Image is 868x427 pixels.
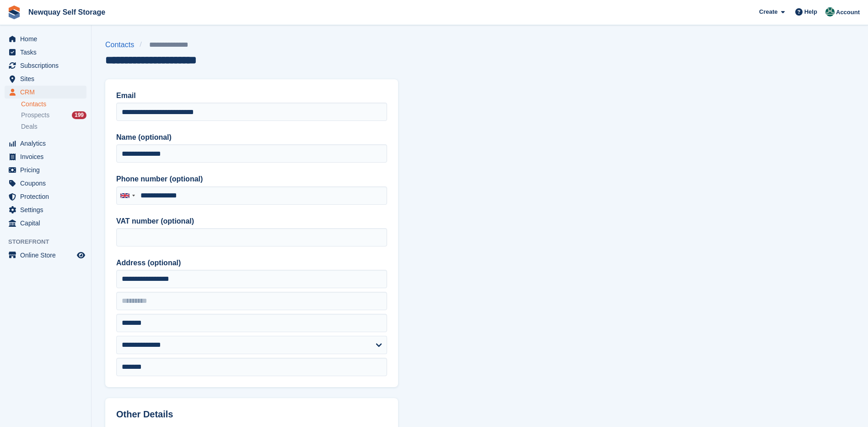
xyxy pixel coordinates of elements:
[20,190,75,203] span: Protection
[72,111,86,119] div: 199
[5,59,86,72] a: menu
[21,122,86,131] a: Deals
[5,72,86,85] a: menu
[75,250,86,261] a: Preview store
[5,150,86,163] a: menu
[825,7,835,16] img: JON
[5,190,86,203] a: menu
[20,46,75,59] span: Tasks
[8,237,91,246] span: Storefront
[5,137,86,150] a: menu
[20,72,75,85] span: Sites
[5,249,86,262] a: menu
[25,5,109,20] a: Newquay Self Storage
[20,59,75,72] span: Subscriptions
[117,187,138,204] div: United Kingdom: +44
[21,100,86,109] a: Contacts
[21,110,86,120] a: Prospects 199
[20,150,75,163] span: Invoices
[116,132,387,143] label: Name (optional)
[20,217,75,230] span: Capital
[116,216,387,227] label: VAT number (optional)
[20,203,75,216] span: Settings
[5,33,86,45] a: menu
[20,249,75,262] span: Online Store
[5,177,86,190] a: menu
[7,5,21,19] img: stora-icon-8386f47178a22dfd0bd8f6a31ec36ba5ce8667c1dd55bd0f319d3a0aa187defe.svg
[836,8,860,17] span: Account
[20,33,75,45] span: Home
[116,174,387,185] label: Phone number (optional)
[5,217,86,230] a: menu
[759,7,777,16] span: Create
[804,7,817,16] span: Help
[20,137,75,150] span: Analytics
[20,86,75,99] span: CRM
[20,177,75,190] span: Coupons
[5,164,86,176] a: menu
[5,86,86,99] a: menu
[116,257,387,268] label: Address (optional)
[5,46,86,59] a: menu
[21,122,38,131] span: Deals
[116,409,387,420] h2: Other Details
[5,203,86,216] a: menu
[105,39,140,50] a: Contacts
[116,90,387,101] label: Email
[105,39,210,50] nav: breadcrumbs
[20,164,75,176] span: Pricing
[21,111,49,120] span: Prospects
